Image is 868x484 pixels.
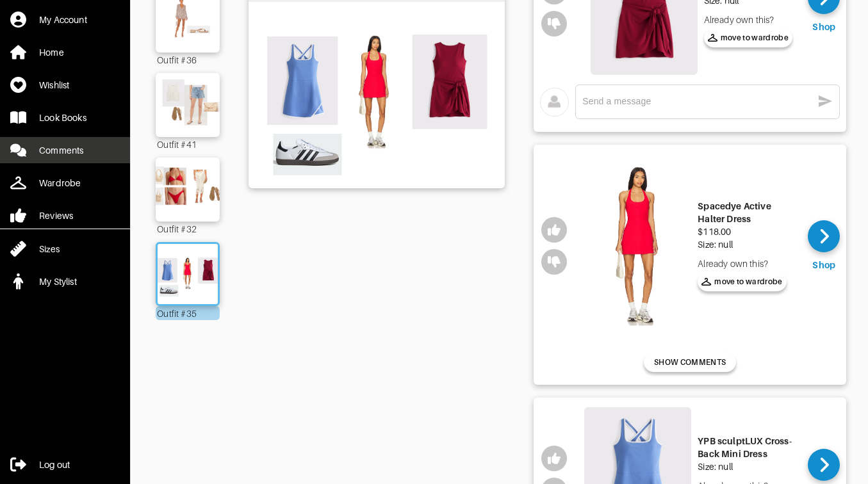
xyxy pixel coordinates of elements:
div: Log out [39,458,70,471]
button: SHOW COMMENTS [644,353,736,372]
span: move to wardrobe [701,276,783,287]
div: Outfit #41 [156,137,220,151]
div: Outfit #36 [156,52,220,67]
div: Already own this? [704,13,793,26]
img: Outfit Outfit #32 [151,164,224,215]
img: avatar [540,88,569,117]
div: $118.00 [698,225,798,238]
div: Wishlist [39,79,69,92]
div: Outfit #35 [156,306,220,320]
button: move to wardrobe [704,28,793,47]
div: Wardrobe [39,177,81,190]
img: Outfit Outfit #35 [154,250,222,298]
span: move to wardrobe [708,32,789,44]
div: Size: null [698,460,798,473]
span: SHOW COMMENTS [654,357,726,368]
div: Shop [812,20,835,33]
div: Reviews [39,209,73,222]
div: My Account [39,13,87,26]
div: Home [39,46,64,59]
img: Outfit Outfit #35 [255,8,498,180]
div: Size: null [698,238,798,251]
button: move to wardrobe [698,272,787,291]
div: Look Books [39,111,86,124]
div: Comments [39,144,83,157]
div: YPB sculptLUX Cross-Back Mini Dress [698,435,798,460]
img: Spacedye Active Halter Dress [584,154,691,337]
div: Outfit #32 [156,222,220,236]
div: Sizes [39,243,60,255]
div: Already own this? [698,257,798,270]
div: Spacedye Active Halter Dress [698,200,798,225]
img: Outfit Outfit #41 [151,79,224,131]
a: Shop [808,220,840,271]
div: Shop [812,259,835,271]
div: My Stylist [39,275,77,288]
